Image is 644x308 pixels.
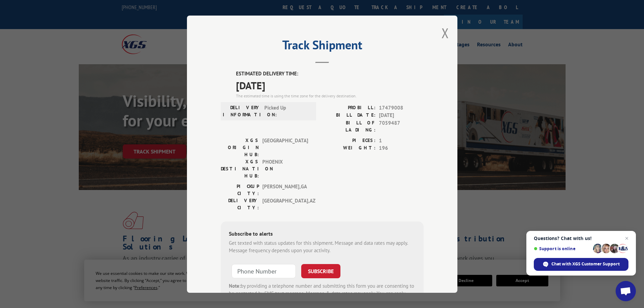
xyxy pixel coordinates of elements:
button: Close modal [442,24,449,42]
span: Picked Up [264,104,310,118]
label: PROBILL: [322,104,376,112]
label: PIECES: [322,137,376,144]
div: The estimated time is using the time zone for the delivery destination. [236,93,424,99]
div: Get texted with status updates for this shipment. Message and data rates may apply. Message frequ... [229,239,415,254]
label: DELIVERY INFORMATION: [223,104,261,118]
span: 196 [379,144,424,152]
span: [PERSON_NAME] , GA [262,183,308,197]
label: XGS DESTINATION HUB: [221,158,259,179]
span: Close chat [623,234,631,242]
span: Support is online [534,246,591,251]
label: WEIGHT: [322,144,376,152]
span: 1 [379,137,424,144]
span: [GEOGRAPHIC_DATA] , AZ [262,197,308,211]
span: Chat with XGS Customer Support [551,261,620,267]
label: BILL DATE: [322,112,376,119]
span: [DATE] [236,77,424,93]
div: Subscribe to alerts [229,229,415,239]
span: Questions? Chat with us! [534,236,628,241]
span: 17479008 [379,104,424,112]
div: Chat with XGS Customer Support [534,258,628,271]
label: PICKUP CITY: [221,183,259,197]
span: 7059487 [379,119,424,133]
label: XGS ORIGIN HUB: [221,137,259,158]
span: PHOENIX [262,158,308,179]
button: SUBSCRIBE [301,264,340,278]
div: Open chat [616,281,636,301]
span: [GEOGRAPHIC_DATA] [262,137,308,158]
div: by providing a telephone number and submitting this form you are consenting to be contacted by SM... [229,282,415,305]
label: BILL OF LADING: [322,119,376,133]
input: Phone Number [232,264,296,278]
label: DELIVERY CITY: [221,197,259,211]
strong: Note: [229,282,241,289]
label: ESTIMATED DELIVERY TIME: [236,70,424,78]
h2: Track Shipment [221,40,424,53]
span: [DATE] [379,112,424,119]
